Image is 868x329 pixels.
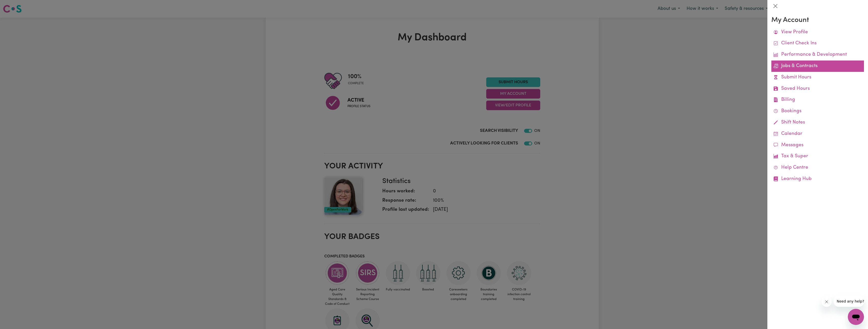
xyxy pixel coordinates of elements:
a: View Profile [771,27,864,38]
a: Learning Hub [771,173,864,185]
iframe: Message from company [834,296,864,307]
button: Close [771,2,779,10]
span: Need any help? [3,4,31,8]
a: Calendar [771,128,864,140]
a: Shift Notes [771,117,864,128]
a: Submit Hours [771,72,864,83]
a: Bookings [771,106,864,117]
a: Client Check Ins [771,38,864,49]
a: Performance & Development [771,49,864,61]
a: Saved Hours [771,83,864,95]
a: Billing [771,94,864,106]
iframe: Close message [822,297,832,307]
iframe: Button to launch messaging window [848,309,864,325]
a: Jobs & Contracts [771,61,864,72]
a: Help Centre [771,162,864,173]
a: Messages [771,140,864,151]
h3: My Account [771,16,864,25]
a: Tax & Super [771,151,864,162]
